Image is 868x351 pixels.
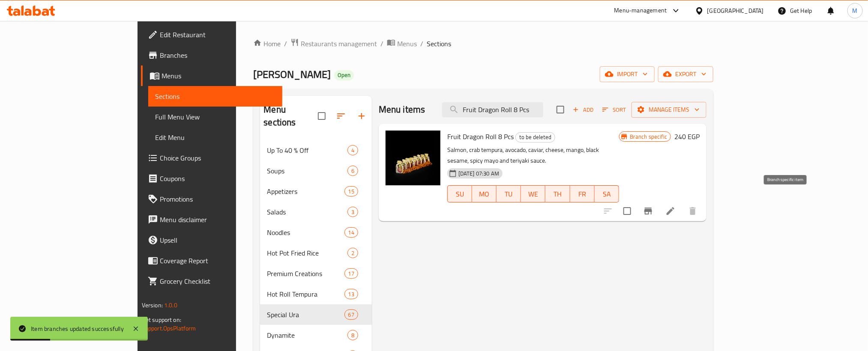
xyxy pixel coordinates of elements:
span: SA [598,188,616,200]
div: Up To 40 % Off4 [260,140,371,161]
span: FR [574,188,591,200]
a: Menu disclaimer [141,209,282,230]
button: Branch-specific-item [638,201,658,221]
button: export [658,66,713,82]
span: Menus [397,39,417,49]
span: Select all sections [313,107,331,125]
span: 14 [345,229,358,237]
span: Edit Restaurant [160,30,275,40]
span: Up To 40 % Off [267,145,347,155]
a: Upsell [141,230,282,250]
span: Open [334,71,354,79]
div: Premium Creations17 [260,263,371,284]
a: Edit menu item [665,206,676,216]
span: Salads [267,207,347,217]
span: Appetizers [267,186,344,196]
a: Coupons [141,168,282,189]
a: Restaurants management [290,38,377,49]
a: Full Menu View [148,107,282,127]
div: Hot Roll Tempura13 [260,284,371,304]
span: MO [476,188,493,200]
span: Branch specific [626,133,670,141]
span: Grocery Checklist [160,276,275,286]
div: items [347,145,358,155]
div: items [347,166,358,176]
div: Noodles14 [260,222,371,243]
a: Edit Menu [148,127,282,148]
div: Open [334,70,354,80]
li: / [284,39,287,49]
div: items [347,207,358,217]
div: Salads3 [260,202,371,222]
span: 67 [345,311,358,319]
div: Special Ura67 [260,304,371,325]
button: FR [570,185,595,202]
span: M [853,6,858,15]
button: Add [569,103,597,116]
div: Dynamite8 [260,325,371,345]
a: Support.OpsPlatform [142,323,196,334]
a: Menus [387,38,417,49]
div: Menu-management [614,6,667,16]
span: 13 [345,290,358,298]
div: items [347,248,358,258]
span: 6 [348,167,358,175]
div: Noodles [267,227,344,238]
span: Get support on: [142,314,181,325]
div: items [344,186,358,196]
span: Fruit Dragon Roll 8 Pcs [447,130,514,143]
input: search [442,102,543,117]
button: delete [682,201,703,221]
div: items [344,309,358,320]
span: Upsell [160,235,275,245]
nav: breadcrumb [253,38,713,49]
a: Choice Groups [141,148,282,168]
button: MO [472,185,497,202]
h2: Menu items [379,103,425,116]
button: Manage items [632,102,706,118]
div: items [347,330,358,340]
span: Version: [142,300,163,311]
div: Item branches updated successfully [31,324,124,333]
div: Special Ura [267,309,344,320]
span: import [607,69,648,80]
a: Sections [148,86,282,107]
button: WE [521,185,545,202]
span: Menu disclaimer [160,214,275,225]
p: Salmon, crab tempura, avocado, caviar, cheese, mango, black sesame, spicy mayo and teriyaki sauce. [447,145,619,166]
span: 1.0.0 [164,300,177,311]
a: Menus [141,65,282,86]
div: Appetizers15 [260,181,371,202]
button: SU [447,185,472,202]
span: Promotions [160,194,275,204]
span: Sort sections [331,106,351,126]
span: Menus [162,71,275,81]
button: TU [497,185,521,202]
span: Add [572,105,595,115]
span: Soups [267,166,347,176]
div: items [344,289,358,299]
img: Fruit Dragon Roll 8 Pcs [386,131,440,185]
a: Grocery Checklist [141,271,282,292]
span: Sort [602,105,626,115]
a: Branches [141,45,282,65]
span: Coupons [160,173,275,184]
span: Premium Creations [267,268,344,279]
span: 17 [345,270,358,278]
a: Edit Restaurant [141,24,282,45]
button: Sort [600,103,628,116]
span: Dynamite [267,330,347,340]
h2: Menu sections [263,103,317,129]
span: Choice Groups [160,153,275,163]
div: to be deleted [515,132,555,143]
span: TU [500,188,518,200]
div: items [344,268,358,279]
button: Add section [351,106,372,126]
li: / [420,39,423,49]
span: Restaurants management [301,39,377,49]
button: SA [595,185,619,202]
